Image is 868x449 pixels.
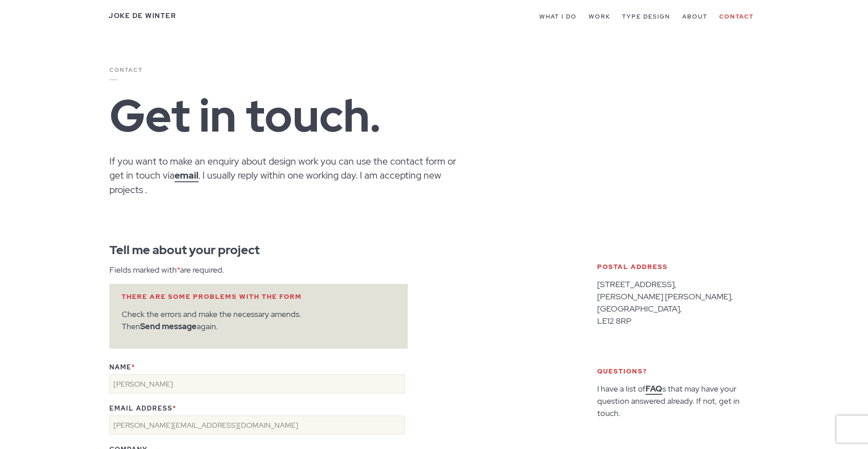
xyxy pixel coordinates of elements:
input: Type your name here [109,374,405,393]
p: Check the errors and make the necessary amends. Then again. [122,308,396,340]
p: [STREET_ADDRESS], [PERSON_NAME] [PERSON_NAME], [GEOGRAPHIC_DATA], LE12 8RP [597,278,760,335]
h4: Questions? [597,367,760,383]
p: I have a list of s that may have your question answered already. If not, get in touch. [597,383,760,427]
h2: Tell me about your project [109,231,573,264]
a: Joke De Winter [108,11,176,20]
label: Name [109,363,408,372]
strong: Send message [140,321,197,331]
h4: Postal address [597,262,760,278]
a: FAQ [646,383,662,395]
a: About [682,13,708,20]
input: Type your email address here [109,416,405,435]
h1: Get in touch. [109,91,515,154]
a: Work [589,13,610,20]
a: What I do [539,13,577,20]
a: Contact [719,13,754,20]
a: Type Design [622,13,670,20]
p: Contact [109,66,308,91]
p: If you want to make an enquiry about design work you can use the contact form or get in touch via... [109,154,458,207]
h3: There are some problems with the form [122,292,370,308]
a: email [175,169,198,182]
label: Email address [109,404,408,413]
p: Fields marked with are required. [109,264,408,284]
